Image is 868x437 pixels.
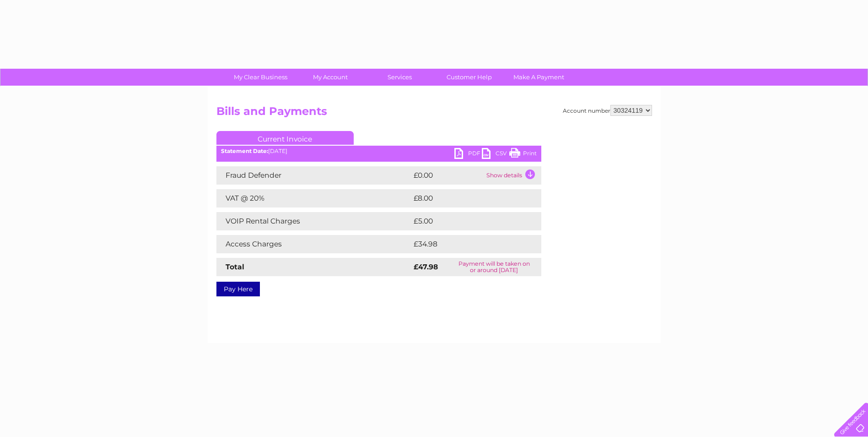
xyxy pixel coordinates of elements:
div: Account number [563,105,652,116]
h2: Bills and Payments [216,105,652,122]
div: [DATE] [216,148,541,154]
strong: Total [226,262,244,271]
a: Pay Here [216,282,260,296]
a: Make A Payment [501,69,577,86]
a: My Clear Business [223,69,298,86]
a: My Account [292,69,368,86]
td: Payment will be taken on or around [DATE] [447,258,541,276]
b: Statement Date: [221,147,268,154]
a: Customer Help [431,69,507,86]
td: £0.00 [411,166,484,185]
td: £8.00 [411,189,520,208]
td: £34.98 [411,235,523,253]
a: PDF [454,148,482,161]
td: Show details [484,166,541,185]
a: CSV [482,148,509,161]
td: Access Charges [216,235,411,253]
strong: £47.98 [414,262,438,271]
td: VAT @ 20% [216,189,411,208]
td: VOIP Rental Charges [216,212,411,230]
a: Services [362,69,437,86]
td: Fraud Defender [216,166,411,185]
td: £5.00 [411,212,520,230]
a: Current Invoice [216,131,354,145]
a: Print [509,148,537,161]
